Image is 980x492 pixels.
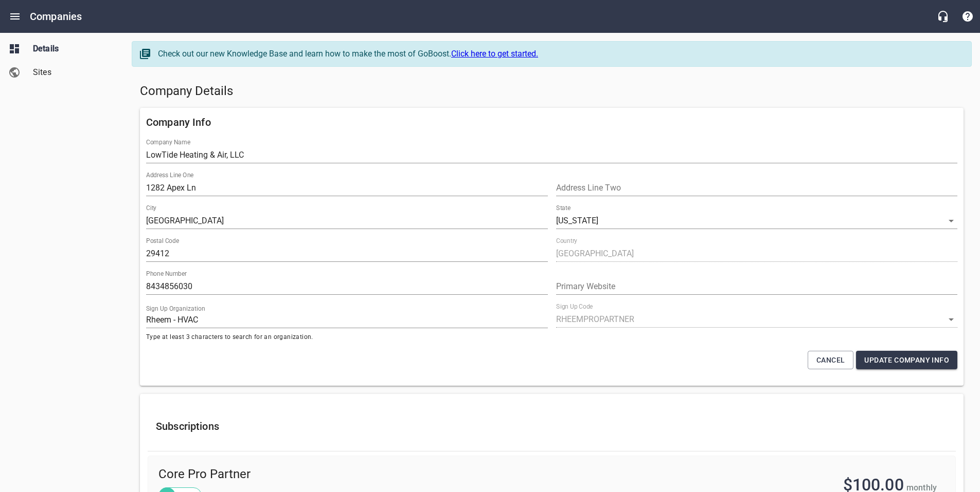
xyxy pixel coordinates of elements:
label: Address Line One [146,172,193,178]
h6: Companies [30,8,82,25]
span: Type at least 3 characters to search for an organization. [146,332,548,343]
label: Phone Number [146,271,187,277]
span: Sites [33,66,111,79]
input: Start typing to search organizations [146,312,548,328]
label: City [146,205,156,211]
h5: Company Details [140,83,964,100]
label: Postal Code [146,238,179,244]
span: Cancel [816,354,845,367]
span: Details [33,43,111,55]
h6: Subscriptions [156,418,948,434]
div: Check out our new Knowledge Base and learn how to make the most of GoBoost. [158,48,961,60]
button: Cancel [808,351,853,370]
button: Support Portal [955,4,980,29]
button: Open drawer [3,4,27,29]
button: Live Chat [931,4,955,29]
span: Core Pro Partner [158,466,539,483]
span: Update Company Info [864,354,949,367]
h6: Company Info [146,114,957,130]
label: Country [556,238,577,244]
a: Click here to get started. [451,49,538,59]
label: Sign Up Code [556,304,593,310]
label: State [556,205,571,211]
button: Update Company Info [856,351,957,370]
label: Company Name [146,139,190,145]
